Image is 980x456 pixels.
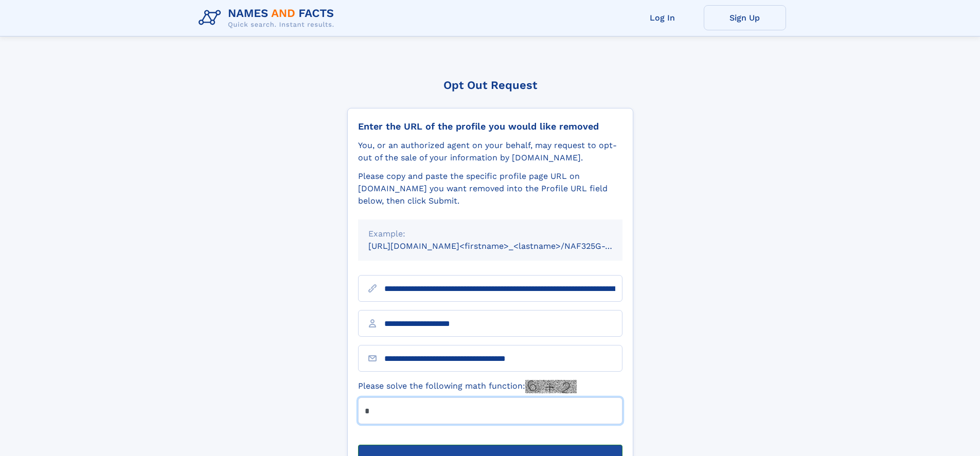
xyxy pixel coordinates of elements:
div: Please copy and paste the specific profile page URL on [DOMAIN_NAME] you want removed into the Pr... [358,170,622,207]
div: Opt Out Request [347,79,633,92]
a: Log In [621,5,704,30]
label: Please solve the following math function: [358,380,577,393]
small: [URL][DOMAIN_NAME]<firstname>_<lastname>/NAF325G-xxxxxxxx [368,241,642,251]
div: Enter the URL of the profile you would like removed [358,121,622,132]
a: Sign Up [704,5,786,30]
div: Example: [368,228,612,240]
img: Logo Names and Facts [194,4,343,32]
div: You, or an authorized agent on your behalf, may request to opt-out of the sale of your informatio... [358,139,622,164]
